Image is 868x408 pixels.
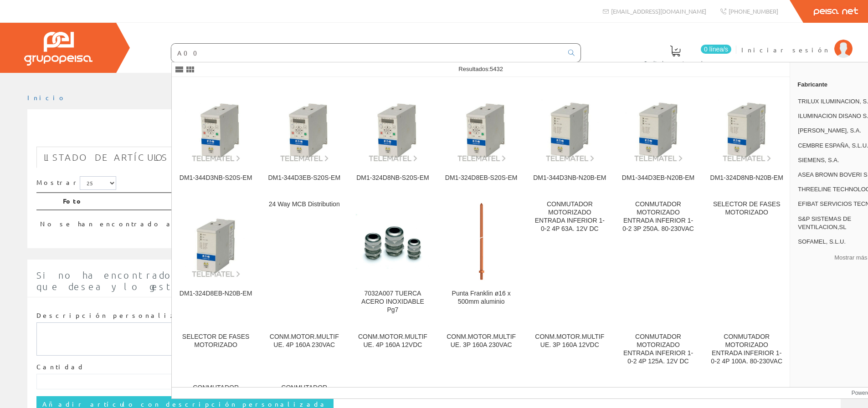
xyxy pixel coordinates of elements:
[36,147,175,168] a: Listado de artículos
[461,200,502,282] img: Punta Franklin ø16 x 500mm aluminio
[172,77,260,193] a: DM1-344D3NB-S20S-EM DM1-344D3NB-S20S-EM
[614,326,702,376] a: CONMUTADOR MOTORIZADO ENTRADA INFERIOR 1-0-2 4P 125A. 12V DC
[260,193,348,325] a: 24 Way MCB Distribution
[614,77,702,193] a: DM1-344D3EB-N20B-EM DM1-344D3EB-N20B-EM
[703,326,791,376] a: CONMUTADOR MOTORIZADO ENTRADA INFERIOR 1-0-2 4P 100A. 80-230VAC
[80,176,116,190] select: Mostrar
[36,270,830,292] span: Si no ha encontrado algún artículo en nuestro catálogo introduzca aquí la cantidad y la descripci...
[267,200,341,209] div: 24 Way MCB Distribution
[36,176,116,190] label: Mostrar
[356,89,429,162] img: DM1-324D8NB-S20S-EM
[703,193,791,325] a: SELECTOR DE FASES MOTORIZADO
[644,58,706,67] span: Pedido actual
[729,7,778,15] span: [PHONE_NUMBER]
[356,214,429,269] img: 7032A007 TUERCA ACERO INOXIDABLE Pg7
[172,326,260,376] a: SELECTOR DE FASES MOTORIZADO
[621,200,695,233] div: CONMUTADOR MOTORIZADO ENTRADA INFERIOR 1-0-2 3P 250A. 80-230VAC
[356,290,429,314] div: 7032A007 TUERCA ACERO INOXIDABLE Pg7
[621,89,695,162] img: DM1-344D3EB-N20B-EM
[349,326,437,376] a: CONM.MOTOR.MULTIFUE. 4P 160A 12VDC
[349,77,437,193] a: DM1-324D8NB-S20S-EM DM1-324D8NB-S20S-EM
[621,333,695,366] div: CONMUTADOR MOTORIZADO ENTRADA INFERIOR 1-0-2 4P 125A. 12V DC
[490,66,503,72] span: 5432
[179,333,252,349] div: SELECTOR DE FASES MOTORIZADO
[710,200,783,217] div: SELECTOR DE FASES MOTORIZADO
[710,333,783,366] div: CONMUTADOR MOTORIZADO ENTRADA INFERIOR 1-0-2 4P 100A. 80-230VAC
[36,311,198,320] label: Descripción personalizada
[36,124,832,142] h1: A0070294
[701,45,731,54] span: 0 línea/s
[437,193,525,325] a: Punta Franklin ø16 x 500mm aluminio Punta Franklin ø16 x 500mm aluminio
[621,174,695,182] div: DM1-344D3EB-N20B-EM
[179,290,252,298] div: DM1-324D8EB-N20B-EM
[36,210,747,232] td: No se han encontrado artículos, pruebe con otra búsqueda
[703,77,791,193] a: DM1-324D8NB-N20B-EM DM1-324D8NB-N20B-EM
[171,44,563,62] input: Buscar ...
[36,362,85,372] label: Cantidad
[526,77,614,193] a: DM1-344D3NB-N20B-EM DM1-344D3NB-N20B-EM
[445,290,518,306] div: Punta Franklin ø16 x 500mm aluminio
[267,174,341,182] div: DM1-344D3EB-S20S-EM
[349,193,437,325] a: 7032A007 TUERCA ACERO INOXIDABLE Pg7 7032A007 TUERCA ACERO INOXIDABLE Pg7
[260,326,348,376] a: CONM.MOTOR.MULTIFUE. 4P 160A 230VAC
[24,32,92,66] img: Grupo Peisa
[614,193,702,325] a: CONMUTADOR MOTORIZADO ENTRADA INFERIOR 1-0-2 3P 250A. 80-230VAC
[526,326,614,376] a: CONM.MOTOR.MULTIFUE. 3P 160A 12VDC
[533,200,606,233] div: CONMUTADOR MOTORIZADO ENTRADA INFERIOR 1-0-2 4P 63A. 12V DC
[741,38,853,46] a: Iniciar sesión
[179,205,252,278] img: DM1-324D8EB-N20B-EM
[356,333,429,349] div: CONM.MOTOR.MULTIFUE. 4P 160A 12VDC
[611,7,706,15] span: [EMAIL_ADDRESS][DOMAIN_NAME]
[741,45,830,54] span: Iniciar sesión
[533,89,606,162] img: DM1-344D3NB-N20B-EM
[445,174,518,182] div: DM1-324D8EB-S20S-EM
[179,174,252,182] div: DM1-344D3NB-S20S-EM
[27,93,66,102] a: Inicio
[260,77,348,193] a: DM1-344D3EB-S20S-EM DM1-344D3EB-S20S-EM
[267,333,341,349] div: CONM.MOTOR.MULTIFUE. 4P 160A 230VAC
[533,174,606,182] div: DM1-344D3NB-N20B-EM
[267,89,341,162] img: DM1-344D3EB-S20S-EM
[437,326,525,376] a: CONM.MOTOR.MULTIFUE. 3P 160A 230VAC
[445,89,518,162] img: DM1-324D8EB-S20S-EM
[458,66,503,72] span: Resultados:
[172,193,260,325] a: DM1-324D8EB-N20B-EM DM1-324D8EB-N20B-EM
[533,333,606,349] div: CONM.MOTOR.MULTIFUE. 3P 160A 12VDC
[437,77,525,193] a: DM1-324D8EB-S20S-EM DM1-324D8EB-S20S-EM
[710,89,783,162] img: DM1-324D8NB-N20B-EM
[179,89,252,162] img: DM1-344D3NB-S20S-EM
[526,193,614,325] a: CONMUTADOR MOTORIZADO ENTRADA INFERIOR 1-0-2 4P 63A. 12V DC
[445,333,518,349] div: CONM.MOTOR.MULTIFUE. 3P 160A 230VAC
[356,174,429,182] div: DM1-324D8NB-S20S-EM
[59,193,747,210] th: Foto
[710,174,783,182] div: DM1-324D8NB-N20B-EM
